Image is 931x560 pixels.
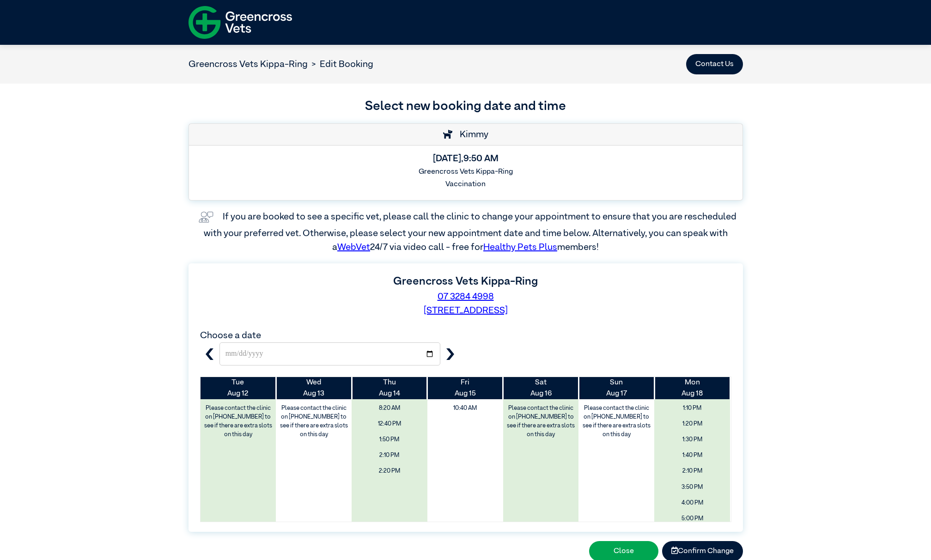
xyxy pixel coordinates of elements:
span: 1:10 PM [657,402,727,415]
th: Aug 18 [654,377,730,399]
span: 1:30 PM [657,433,727,446]
span: 4:00 PM [657,496,727,510]
span: 1:50 PM [355,433,424,446]
span: 2:10 PM [657,464,727,478]
th: Aug 15 [427,377,503,399]
img: vet [195,208,217,226]
span: 10:40 AM [431,402,500,415]
span: 1:40 PM [657,449,727,462]
nav: breadcrumb [189,57,373,71]
img: f-logo [189,2,292,43]
label: Choose a date [200,331,261,340]
label: Please contact the clinic on [PHONE_NUMBER] to see if there are extra slots on this day [504,402,578,442]
span: 3:50 PM [657,481,727,494]
li: Edit Booking [308,57,373,71]
span: Kimmy [455,130,488,139]
h6: Vaccination [196,180,735,189]
label: Please contact the clinic on [PHONE_NUMBER] to see if there are extra slots on this day [201,402,275,442]
label: Please contact the clinic on [PHONE_NUMBER] to see if there are extra slots on this day [277,402,351,442]
h5: [DATE] , 9:50 AM [196,153,735,164]
a: [STREET_ADDRESS] [424,306,508,315]
span: 2:10 PM [355,449,424,462]
h6: Greencross Vets Kippa-Ring [196,168,735,177]
th: Aug 16 [503,377,579,399]
a: Greencross Vets Kippa-Ring [189,60,308,69]
th: Aug 13 [276,377,352,399]
a: WebVet [337,243,370,252]
label: Greencross Vets Kippa-Ring [393,276,538,287]
a: Healthy Pets Plus [483,243,557,252]
th: Aug 12 [201,377,276,399]
a: 07 3284 4998 [438,292,494,301]
span: 8:20 AM [355,402,424,415]
span: 5:00 PM [657,512,727,525]
label: If you are booked to see a specific vet, please call the clinic to change your appointment to ens... [204,212,738,252]
span: 12:40 PM [355,417,424,431]
th: Aug 14 [352,377,427,399]
h3: Select new booking date and time [189,97,743,116]
span: 1:20 PM [657,417,727,431]
button: Contact Us [686,54,743,74]
span: 2:20 PM [355,464,424,478]
th: Aug 17 [578,377,654,399]
label: Please contact the clinic on [PHONE_NUMBER] to see if there are extra slots on this day [579,402,653,442]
